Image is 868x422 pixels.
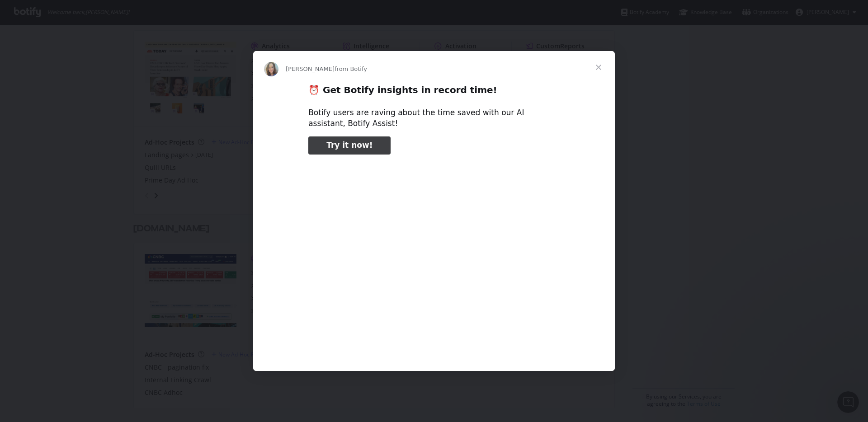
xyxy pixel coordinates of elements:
[264,62,278,76] img: Profile image for Colleen
[245,162,623,351] video: Play video
[308,108,560,129] div: Botify users are raving about the time saved with our AI assistant, Botify Assist!
[308,136,391,155] a: Try it now!
[326,141,373,150] span: Try it now!
[286,66,335,72] span: [PERSON_NAME]
[308,84,560,101] h2: ⏰ Get Botify insights in record time!
[335,66,367,72] span: from Botify
[582,51,615,84] span: Close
